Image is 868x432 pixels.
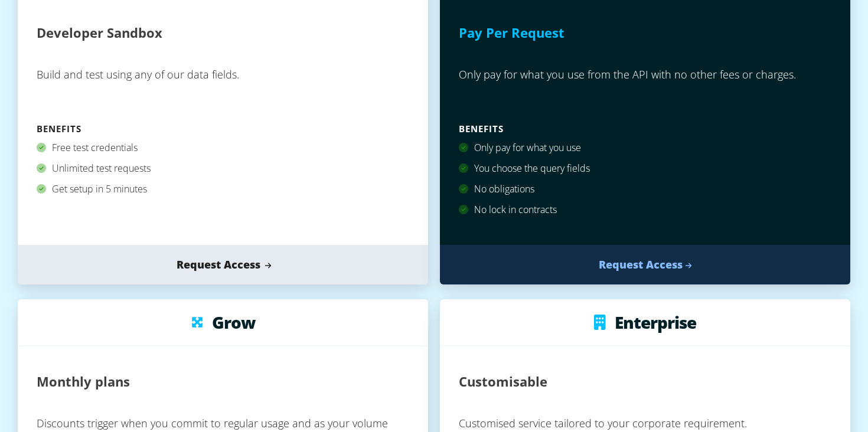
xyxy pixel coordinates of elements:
[440,245,850,284] a: Request Access
[459,138,831,158] div: Only pay for what you use
[459,158,831,179] div: You choose the query fields
[37,158,409,179] div: Unlimited test requests
[37,17,162,49] h2: Developer Sandbox
[37,179,409,199] div: Get setup in 5 minutes
[459,61,831,120] p: Only pay for what you use from the API with no other fees or charges.
[212,313,255,331] h3: Grow
[18,245,428,284] a: Request Access
[459,199,831,220] div: No lock in contracts
[459,17,564,49] h2: Pay Per Request
[615,313,696,331] h3: Enterprise
[37,365,130,398] h2: Monthly plans
[37,61,409,120] p: Build and test using any of our data fields.
[37,138,409,158] div: Free test credentials
[459,179,831,199] div: No obligations
[459,365,547,398] h2: Customisable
